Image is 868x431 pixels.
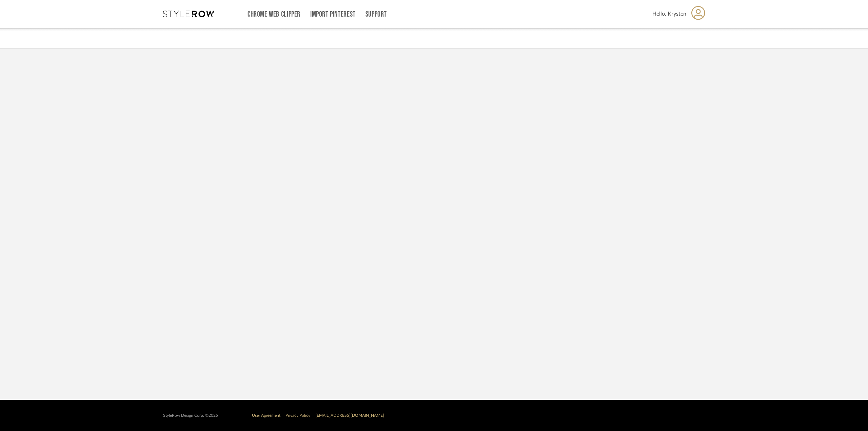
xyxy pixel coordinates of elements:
[310,12,356,17] a: Import Pinterest
[163,413,218,418] div: StyleRow Design Corp. ©2025
[366,12,387,17] a: Support
[285,413,310,417] a: Privacy Policy
[252,413,280,417] a: User Agreement
[315,413,384,417] a: [EMAIL_ADDRESS][DOMAIN_NAME]
[652,10,686,18] span: Hello, Krysten
[248,12,300,17] a: Chrome Web Clipper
